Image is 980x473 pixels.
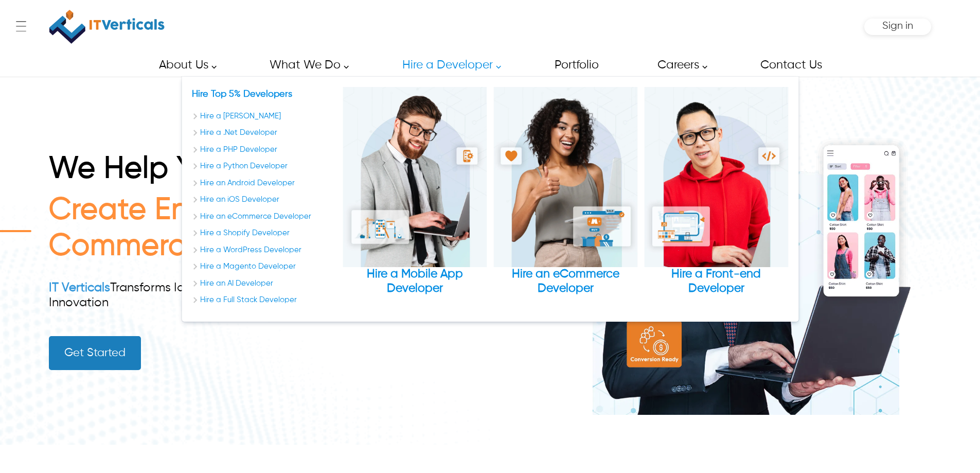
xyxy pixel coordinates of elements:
a: Hire an eCommerce Developer [192,211,336,223]
a: Hire a Front-end Developer [644,87,788,295]
a: IT Verticals Inc [49,5,165,48]
a: Hire an AI Developer [192,278,336,290]
a: Hire a Laravel Developer [192,111,336,122]
div: Hire an eCommerce Developer [493,87,637,311]
img: Hire a Front-end Developer [644,87,788,267]
a: Hire a Shopify Developer [192,227,336,239]
a: Hire a Python Developer [192,161,336,172]
a: Hire a Mobile App Developer [343,87,487,295]
h1: We Help You [49,151,402,192]
img: Hire an eCommerce Developer [493,87,637,267]
a: Hire a Full Stack Developer [192,294,336,306]
a: Sign in [882,24,913,30]
div: Hire a Mobile App Developer [343,87,487,311]
a: Contact Us [749,54,833,77]
a: Hire an eCommerce Developer [493,87,637,295]
a: Hire a .Net Developer [192,127,336,139]
a: Portfolio [543,54,610,77]
a: Hire a Magento Developer [192,261,336,273]
a: About Us [147,54,222,77]
a: Hire a PHP Developer [192,144,336,156]
span: Create Engaging e-Commerce W [49,196,332,261]
div: Hire a Front-end Developer [644,267,788,295]
a: Hire a Developer [390,54,507,77]
a: IT Verticals [49,282,110,294]
a: Get Started [49,336,141,370]
a: Hire a WordPress Developer [192,244,336,256]
a: What We Do [258,54,354,77]
a: Careers [646,54,713,77]
span: Sign in [882,21,913,31]
div: Hire an eCommerce Developer [493,267,637,295]
img: Hire a Mobile App Developer [343,87,487,267]
div: Hire a Front-end Developer [644,87,788,311]
a: Hire an Android Developer [192,178,336,189]
a: Our Services [192,90,292,99]
img: IT Verticals Inc [49,5,165,48]
div: Hire a Mobile App Developer [343,267,487,295]
a: Hire an iOS Developer [192,194,336,206]
div: Transforms Ideas into Success Through Digital Innovation [49,281,402,310]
